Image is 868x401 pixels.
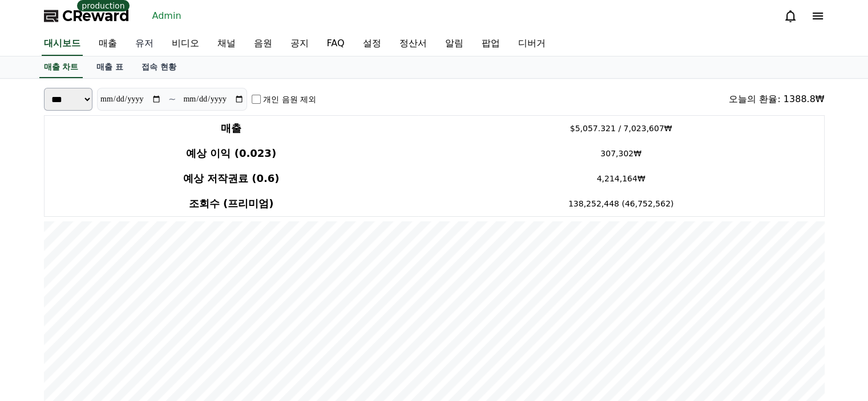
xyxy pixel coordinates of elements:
a: 비디오 [163,32,208,56]
a: 매출 차트 [39,56,83,78]
label: 개인 음원 제외 [263,94,316,105]
a: 대시보드 [42,32,83,56]
span: Home [29,337,49,346]
a: 접속 현황 [132,56,185,78]
a: 정산서 [390,32,436,56]
a: 매출 표 [87,56,132,78]
p: ~ [168,92,176,106]
span: CReward [62,7,130,25]
div: 오늘의 환율: 1388.8₩ [729,92,824,106]
a: CReward [44,7,130,25]
td: 138,252,448 (46,752,562) [418,191,824,217]
h4: 예상 저작권료 (0.6) [49,171,414,187]
h4: 매출 [49,120,414,136]
h4: 조회수 (프리미엄) [49,196,414,212]
a: 채널 [208,32,245,56]
a: 디버거 [509,32,555,56]
a: 유저 [126,32,163,56]
span: Messages [95,338,128,347]
td: 307,302₩ [418,141,824,166]
a: Messages [75,320,147,349]
a: 매출 [90,32,126,56]
a: 음원 [245,32,281,56]
a: Admin [148,7,186,25]
a: 공지 [281,32,318,56]
a: 설정 [354,32,390,56]
a: FAQ [318,32,354,56]
a: Settings [147,320,219,349]
span: Settings [169,337,197,346]
a: Home [3,320,75,349]
a: 알림 [436,32,473,56]
td: 4,214,164₩ [418,166,824,191]
td: $5,057.321 / 7,023,607₩ [418,116,824,141]
a: 팝업 [473,32,509,56]
h4: 예상 이익 (0.023) [49,145,414,161]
